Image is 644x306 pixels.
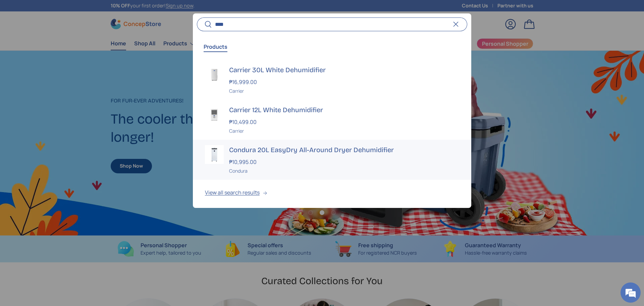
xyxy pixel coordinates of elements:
img: condura-easy-dry-dehumidifier-full-view-concepstore.ph [205,145,224,164]
strong: ₱10,499.00 [229,118,258,126]
strong: ₱10,995.00 [229,158,258,166]
div: Condura [229,167,459,174]
a: carrier-dehumidifier-30-liter-full-view-concepstore Carrier 30L White Dehumidifier ₱16,999.00 Car... [193,60,471,100]
img: carrier-dehumidifier-12-liter-full-view-concepstore [205,105,224,124]
span: We're online! [39,85,93,152]
div: Chat with us now [35,38,113,46]
h3: Carrier 30L White Dehumidifier [229,65,459,75]
div: Carrier [229,87,459,94]
a: condura-easy-dry-dehumidifier-full-view-concepstore.ph Condura 20L EasyDry All-Around Dryer Dehum... [193,140,471,180]
textarea: Type your message and hit 'Enter' [3,183,128,207]
button: Products [204,39,227,54]
strong: ₱16,999.00 [229,78,259,86]
div: Minimize live chat window [110,3,126,19]
h3: Carrier 12L White Dehumidifier [229,105,459,115]
div: Carrier [229,127,459,134]
a: carrier-dehumidifier-12-liter-full-view-concepstore Carrier 12L White Dehumidifier ₱10,499.00 Car... [193,100,471,140]
button: View all search results [193,180,471,208]
img: carrier-dehumidifier-30-liter-full-view-concepstore [205,65,224,84]
h3: Condura 20L EasyDry All-Around Dryer Dehumidifier [229,145,459,155]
